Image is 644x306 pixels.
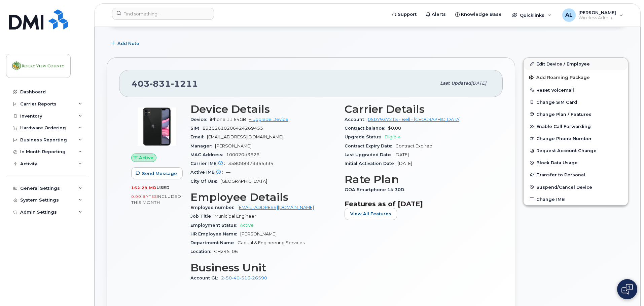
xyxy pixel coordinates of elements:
[139,155,153,161] span: Active
[345,103,491,115] h3: Carrier Details
[190,191,336,203] h3: Employee Details
[345,152,394,157] span: Last Upgraded Date
[220,179,267,184] span: [GEOGRAPHIC_DATA]
[150,79,171,89] span: 831
[350,211,391,217] span: View All Features
[190,214,215,219] span: Job Title
[156,185,170,190] span: used
[131,185,156,190] span: 162.29 MB
[524,157,628,169] button: Block Data Usage
[228,161,274,166] span: 358098973355334
[524,108,628,120] button: Change Plan / Features
[112,8,214,20] input: Find something...
[190,223,240,228] span: Employment Status
[226,152,261,157] span: 100020d3626f
[507,8,556,22] div: Quicklinks
[578,15,616,20] span: Wireless Admin
[345,134,385,139] span: Upgrade Status
[131,194,181,205] span: included this month
[117,40,139,47] span: Add Note
[345,117,368,122] span: Account
[226,170,230,175] span: —
[398,161,412,166] span: [DATE]
[345,187,408,192] span: GOA Smartphone 14 30D
[387,8,421,21] a: Support
[394,152,409,157] span: [DATE]
[132,79,198,89] span: 403
[345,143,395,148] span: Contract Expiry Date
[451,8,506,21] a: Knowledge Base
[214,249,238,254] span: CH245_06
[190,231,240,236] span: HR Employee Name
[190,126,203,131] span: SIM
[461,11,502,18] span: Knowledge Base
[190,161,228,166] span: Carrier IMEI
[368,117,461,122] a: 0507937215 - Bell - [GEOGRAPHIC_DATA]
[388,126,401,131] span: $0.00
[190,143,215,148] span: Manager
[221,275,267,280] a: 2-50-40-516-26590
[524,132,628,144] button: Change Phone Number
[171,79,198,89] span: 1211
[524,96,628,108] button: Change SIM Card
[520,12,544,18] span: Quicklinks
[524,144,628,157] button: Request Account Change
[529,75,590,81] span: Add Roaming Package
[238,205,314,210] a: [EMAIL_ADDRESS][DOMAIN_NAME]
[524,84,628,96] button: Reset Voicemail
[131,167,183,179] button: Send Message
[190,275,221,280] span: Account GL
[385,134,400,139] span: Eligible
[240,223,254,228] span: Active
[471,81,486,86] span: [DATE]
[249,117,288,122] a: + Upgrade Device
[345,126,388,131] span: Contract balance
[524,70,628,84] button: Add Roaming Package
[190,134,207,139] span: Email
[190,249,214,254] span: Location
[207,134,283,139] span: [EMAIL_ADDRESS][DOMAIN_NAME]
[524,120,628,132] button: Enable Call Forwarding
[210,117,246,122] span: iPhone 11 64GB
[524,169,628,181] button: Transfer to Personal
[345,208,397,220] button: View All Features
[203,126,263,131] span: 89302610206424269453
[190,240,238,245] span: Department Name
[398,11,417,18] span: Support
[578,10,616,15] span: [PERSON_NAME]
[240,231,277,236] span: [PERSON_NAME]
[524,58,628,70] a: Edit Device / Employee
[190,170,226,175] span: Active IMEI
[137,106,177,147] img: iPhone_11.jpg
[565,11,573,19] span: AL
[142,170,177,177] span: Send Message
[345,173,491,185] h3: Rate Plan
[345,200,491,208] h3: Features as of [DATE]
[395,143,432,148] span: Contract Expired
[215,214,256,219] span: Municipal Engineer
[432,11,446,18] span: Alerts
[621,284,633,295] img: Open chat
[440,81,471,86] span: Last updated
[536,184,592,189] span: Suspend/Cancel Device
[190,179,220,184] span: City Of Use
[190,205,238,210] span: Employee number
[421,8,451,21] a: Alerts
[524,181,628,193] button: Suspend/Cancel Device
[190,103,336,115] h3: Device Details
[536,112,592,117] span: Change Plan / Features
[215,143,251,148] span: [PERSON_NAME]
[536,124,591,129] span: Enable Call Forwarding
[107,37,145,49] button: Add Note
[558,8,628,22] div: Austin Littmann
[190,117,210,122] span: Device
[524,193,628,205] button: Change IMEI
[190,262,336,274] h3: Business Unit
[345,161,398,166] span: Initial Activation Date
[238,240,305,245] span: Capital & Engineering Services
[190,152,226,157] span: MAC Address
[131,194,157,199] span: 0.00 Bytes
